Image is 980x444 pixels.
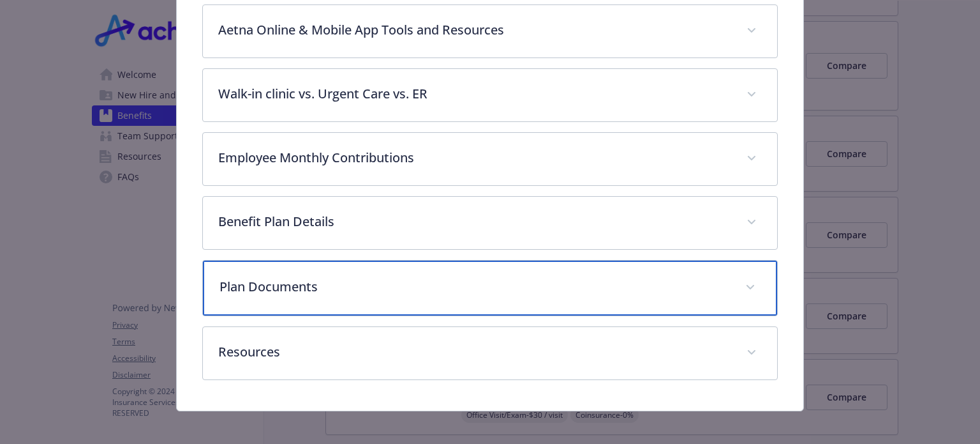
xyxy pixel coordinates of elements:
[203,5,776,57] div: Aetna Online & Mobile App Tools and Resources
[203,197,776,249] div: Benefit Plan Details
[218,84,731,103] p: Walk-in clinic vs. Urgent Care vs. ER
[203,327,776,379] div: Resources
[203,69,776,121] div: Walk-in clinic vs. Urgent Care vs. ER
[203,133,776,185] div: Employee Monthly Contributions
[218,342,731,362] p: Resources
[203,261,776,316] div: Plan Documents
[219,277,729,296] p: Plan Documents
[218,212,731,231] p: Benefit Plan Details
[218,148,731,167] p: Employee Monthly Contributions
[218,20,731,40] p: Aetna Online & Mobile App Tools and Resources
